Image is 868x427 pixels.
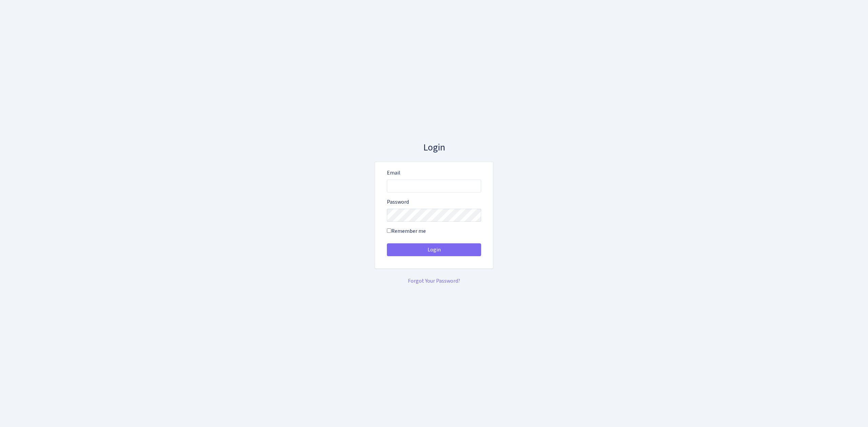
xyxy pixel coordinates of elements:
[408,277,460,285] a: Forgot Your Password?
[387,198,409,206] label: Password
[387,169,400,177] label: Email
[387,243,481,256] button: Login
[387,228,391,233] input: Remember me
[375,142,493,154] h3: Login
[387,227,426,235] label: Remember me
